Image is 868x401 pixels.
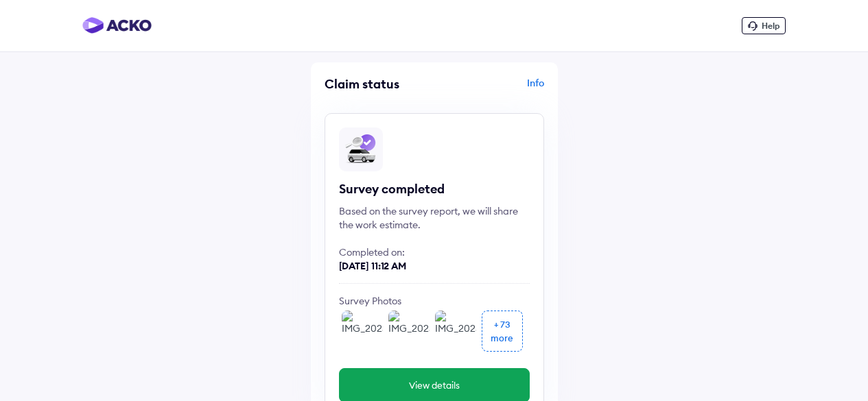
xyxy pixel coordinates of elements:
[339,245,530,259] div: Completed on:
[339,259,530,273] div: [DATE] 11:12 AM
[339,294,530,308] div: Survey Photos
[435,311,476,352] img: IMG_20250912_143102.jpg
[494,317,511,331] div: + 73
[342,311,383,352] img: IMG_20250912_143056.jpg
[339,181,530,197] div: Survey completed
[82,17,152,34] img: horizontal-gradient.png
[491,331,513,345] div: more
[388,311,430,352] img: IMG_20250912_143059.jpg
[325,76,431,92] div: Claim status
[762,21,779,31] span: Help
[339,204,530,232] div: Based on the survey report, we will share the work estimate.
[438,76,544,102] div: Info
